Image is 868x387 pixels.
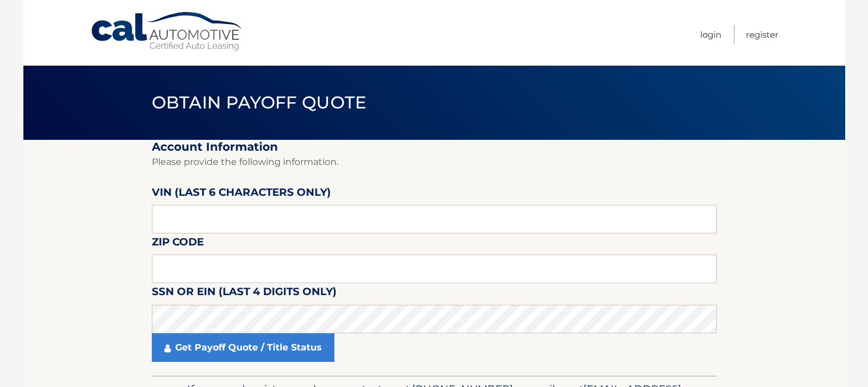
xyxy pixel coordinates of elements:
[152,154,717,170] p: Please provide the following information.
[152,92,367,113] span: Obtain Payoff Quote
[152,283,337,304] label: SSN or EIN (last 4 digits only)
[700,25,721,44] a: Login
[152,140,717,154] h2: Account Information
[152,184,331,205] label: VIN (last 6 characters only)
[746,25,778,44] a: Register
[152,233,204,255] label: Zip Code
[90,11,244,52] a: Cal Automotive
[152,333,334,362] a: Get Payoff Quote / Title Status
